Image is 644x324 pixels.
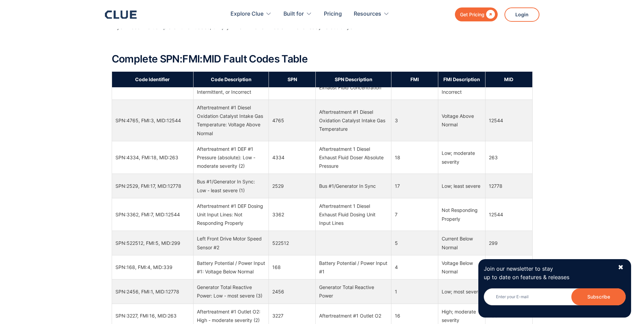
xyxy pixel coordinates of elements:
[269,100,316,141] td: 4765
[460,10,484,19] div: Get Pricing
[485,231,532,255] td: 299
[269,280,316,304] td: 2456
[197,259,265,276] div: Battery Potential / Power Input #1: Voltage Below Normal
[283,3,304,25] div: Built for
[112,38,533,47] p: ‍
[112,71,193,87] th: Code Identifier
[442,234,482,251] div: Current Below Normal
[391,255,438,279] td: 4
[438,71,485,87] th: FMI Description
[484,288,626,312] form: Newsletter
[197,283,265,300] div: Generator Total Reactive Power: Low - most severe (3)
[391,198,438,231] td: 7
[484,288,626,305] input: Enter your E-mail
[354,3,389,25] div: Resources
[324,3,342,25] a: Pricing
[112,255,193,279] td: SPN:168, FMI:4, MID:339
[485,71,532,87] th: MID
[197,103,265,138] div: Aftertreatment #1 Diesel Oxidation Catalyst Intake Gas Temperature: Voltage Above Normal
[391,231,438,255] td: 5
[112,100,193,141] td: SPN:4765, FMI:3, MID:12544
[319,182,387,190] div: Bus #1/Generator In Sync
[504,7,539,22] a: Login
[455,7,498,21] a: Get Pricing
[112,174,193,198] td: SPN:2529, FMI:17, MID:12778
[485,141,532,174] td: 263
[197,177,265,194] div: Bus #1/Generator In Sync: Low - least severe (1)
[269,255,316,279] td: 168
[269,71,316,87] th: SPN
[319,108,387,133] div: Aftertreatment #1 Diesel Oxidation Catalyst Intake Gas Temperature
[438,280,485,304] td: Low; most severe
[112,53,533,65] h2: Complete SPN:FMI:MID Fault Codes Table
[197,202,265,228] div: Aftertreatment #1 DEF Dosing Unit Input Lines: Not Responding Properly
[319,202,387,228] div: Aftertreatment 1 Diesel Exhaust Fluid Dosing Unit Input Lines
[269,141,316,174] td: 4334
[193,71,269,87] th: Code Description
[391,100,438,141] td: 3
[319,283,387,300] div: Generator Total Reactive Power
[485,198,532,231] td: 12544
[112,231,193,255] td: SPN:522512, FMI:5, MID:299
[269,231,316,255] td: 522512
[571,288,626,305] input: Subscribe
[231,3,272,25] div: Explore Clue
[269,198,316,231] td: 3362
[319,311,387,320] div: Aftertreatment #1 Outlet O2
[438,174,485,198] td: Low; least severe
[197,234,265,251] div: Left Front Drive Motor Speed Sensor #2
[391,141,438,174] td: 18
[442,112,482,129] div: Voltage Above Normal
[485,255,532,279] td: 339
[231,3,263,25] div: Explore Clue
[618,263,624,272] div: ✖
[485,174,532,198] td: 12778
[442,259,482,276] div: Voltage Below Normal
[391,280,438,304] td: 1
[484,265,611,282] p: Join our newsletter to stay up to date on features & releases
[391,174,438,198] td: 17
[112,141,193,174] td: SPN:4334, FMI:18, MID:263
[112,198,193,231] td: SPN:3362, FMI:7, MID:12544
[485,100,532,141] td: 12544
[484,10,495,19] div: 
[269,174,316,198] td: 2529
[197,145,265,170] div: Aftertreatment #1 DEF #1 Pressure (absolute): Low - moderate severity (2)
[283,3,312,25] div: Built for
[316,71,391,87] th: SPN Description
[442,206,482,223] div: Not Responding Properly
[391,71,438,87] th: FMI
[112,280,193,304] td: SPN:2456, FMI:1, MID:12778
[319,145,387,170] div: Aftertreatment 1 Diesel Exhaust Fluid Doser Absolute Pressure
[319,259,387,276] div: Battery Potential / Power Input #1
[354,3,381,25] div: Resources
[442,149,482,166] div: Low; moderate severity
